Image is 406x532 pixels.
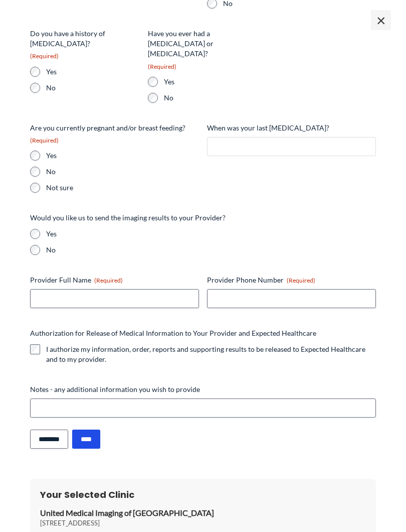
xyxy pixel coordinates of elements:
label: Yes [46,151,199,161]
label: Notes - any additional information you wish to provide [30,384,376,394]
p: [STREET_ADDRESS] [40,518,366,527]
legend: Authorization for Release of Medical Information to Your Provider and Expected Healthcare [30,328,316,338]
label: Provider Full Name [30,275,199,285]
legend: Are you currently pregnant and/or breast feeding? [30,123,199,145]
span: (Required) [94,277,123,284]
label: No [46,245,376,255]
label: No [46,167,199,177]
label: Not sure [46,183,199,193]
legend: Have you ever had a [MEDICAL_DATA] or [MEDICAL_DATA]? [148,29,258,70]
legend: Do you have a history of [MEDICAL_DATA]? [30,29,140,60]
span: (Required) [30,52,59,60]
label: Provider Phone Number [207,275,376,285]
label: When was your last [MEDICAL_DATA]? [207,123,376,133]
label: Yes [46,67,140,77]
label: No [164,93,258,103]
label: No [46,83,140,93]
label: I authorize my information, order, reports and supporting results to be released to Expected Heal... [46,344,376,364]
label: Yes [46,229,376,239]
span: × [371,10,391,30]
label: Yes [164,77,258,87]
h3: Your Selected Clinic [40,489,366,500]
p: United Medical Imaging of [GEOGRAPHIC_DATA] [40,508,366,518]
legend: Would you like us to send the imaging results to your Provider? [30,213,226,223]
span: (Required) [30,137,59,144]
span: (Required) [148,63,176,70]
span: (Required) [287,277,315,284]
